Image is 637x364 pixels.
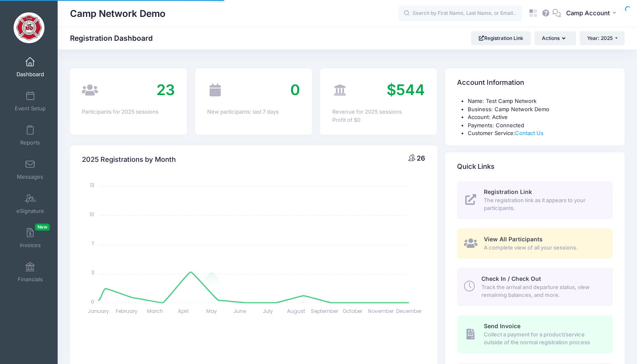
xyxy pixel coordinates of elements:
[468,129,613,138] li: Customer Service:
[457,315,613,353] a: Send Invoice Collect a payment for a product/service outside of the normal registration process
[11,155,50,184] a: Messages
[468,121,613,130] li: Payments: Connected
[484,331,603,347] span: Collect a payment for a product/service outside of the normal registration process
[290,81,300,99] span: 0
[468,105,613,114] li: Business: Camp Network Demo
[156,81,175,99] span: 23
[17,173,43,180] span: Messages
[92,240,95,247] tspan: 7
[468,113,613,121] li: Account: Active
[468,97,613,105] li: Name: Test Camp Network
[457,181,613,219] a: Registration Link The registration link as it appears to your participants.
[561,4,625,23] button: Camp Account
[417,154,425,162] span: 26
[16,71,44,78] span: Dashboard
[20,242,41,249] span: Invoices
[18,276,43,283] span: Financials
[88,308,110,315] tspan: January
[580,31,625,45] button: Year: 2025
[82,108,175,116] div: Participants for 2025 sessions
[387,81,425,99] span: $544
[91,298,95,305] tspan: 0
[207,108,300,116] div: New participants: last 7 days
[11,224,50,252] a: InvoicesNew
[82,148,176,172] h4: 2025 Registrations by Month
[15,105,46,112] span: Event Setup
[332,108,425,124] div: Revenue for 2025 sessions Profit of $0
[368,308,394,315] tspan: November
[481,275,541,282] span: Check In / Check Out
[90,211,95,218] tspan: 10
[399,5,522,22] input: Search by First Name, Last Name, or Email...
[484,236,543,243] span: View All Participants
[178,308,189,315] tspan: April
[471,31,531,45] a: Registration Link
[457,71,524,95] h4: Account Information
[484,244,603,252] span: A complete view of all your sessions.
[311,308,338,315] tspan: September
[35,224,50,231] span: New
[70,34,160,42] h1: Registration Dashboard
[534,31,576,45] button: Actions
[457,229,613,259] a: View All Participants A complete view of all your sessions.
[11,121,50,150] a: Reports
[457,268,613,306] a: Check In / Check Out Track the arrival and departure status, view remaining balances, and more.
[16,208,44,215] span: eSignature
[11,258,50,287] a: Financials
[70,4,166,23] h1: Camp Network Demo
[233,308,246,315] tspan: June
[515,130,544,136] a: Contact Us
[484,188,532,195] span: Registration Link
[287,308,305,315] tspan: August
[92,269,95,276] tspan: 3
[116,308,138,315] tspan: February
[14,12,44,43] img: Camp Network Demo
[484,196,603,212] span: The registration link as it appears to your participants.
[397,308,422,315] tspan: December
[587,35,613,41] span: Year: 2025
[343,308,363,315] tspan: October
[20,139,40,146] span: Reports
[90,182,95,189] tspan: 13
[481,283,603,299] span: Track the arrival and departure status, view remaining balances, and more.
[11,53,50,82] a: Dashboard
[566,9,610,18] span: Camp Account
[147,308,163,315] tspan: March
[11,87,50,116] a: Event Setup
[457,155,495,178] h4: Quick Links
[11,189,50,218] a: eSignature
[263,308,273,315] tspan: July
[206,308,217,315] tspan: May
[484,322,520,329] span: Send Invoice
